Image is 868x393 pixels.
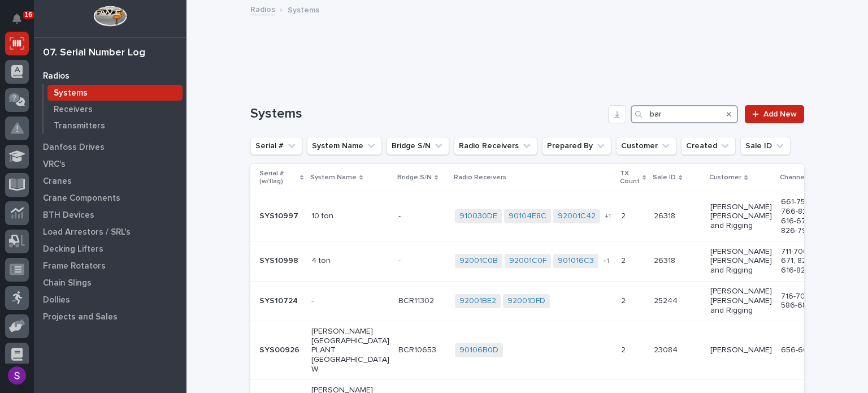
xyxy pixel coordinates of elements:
a: 92001C0B [459,256,498,266]
p: TX Count [620,167,640,188]
p: Radio Receivers [454,171,506,184]
p: Load Arrestors / SRL's [43,227,131,237]
a: 90104E8C [509,211,546,221]
a: Transmitters [44,118,186,133]
a: Frame Rotators [34,257,186,274]
p: BTH Devices [43,210,94,221]
p: [PERSON_NAME] [PERSON_NAME] and Rigging [710,202,772,231]
p: Serial # (w/flag) [259,167,297,188]
a: VRC's [34,156,186,172]
p: 10 ton [311,211,389,221]
p: 26318 [654,209,678,221]
button: System Name [307,137,382,155]
a: 92001C0F [509,256,546,266]
span: + 1 [605,213,611,220]
p: [PERSON_NAME] [710,346,772,355]
p: 16 [25,11,32,19]
button: Radio Receivers [454,137,537,155]
button: Notifications [5,7,29,31]
a: 92001DFD [507,296,545,306]
p: SYS10997 [259,209,301,221]
p: 711-706, 701-671, 826-791, 616-821 [781,247,828,275]
button: users-avatar [5,364,29,387]
a: Chain Slings [34,274,186,291]
p: Frame Rotators [43,261,106,271]
p: Channel(s) [780,171,814,184]
div: 07. Serial Number Log [43,47,145,59]
p: Danfoss Drives [43,142,105,153]
input: Search [631,105,738,123]
a: 910030DE [459,211,497,221]
a: Crane Components [34,189,186,206]
p: 26318 [654,254,678,266]
p: 2 [621,254,628,266]
p: 716-706, 586-686 [781,292,828,311]
p: 2 [621,343,628,355]
p: 23084 [654,343,680,355]
button: Bridge S/N [387,137,449,155]
p: [PERSON_NAME] [PERSON_NAME] and Rigging [710,287,772,315]
img: Workspace Logo [93,6,127,27]
p: Systems [54,88,88,98]
p: Chain Slings [43,278,92,288]
a: Load Arrestors / SRL's [34,223,186,240]
p: Crane Components [43,193,120,204]
a: Cranes [34,172,186,189]
a: Receivers [44,101,186,117]
p: Projects and Sales [43,312,118,322]
p: 661-751, 766-821, 616-676, 826-796 [781,197,828,235]
a: Decking Lifters [34,240,186,257]
p: [PERSON_NAME][GEOGRAPHIC_DATA] PLANT [GEOGRAPHIC_DATA] W [311,327,389,374]
p: - [398,209,403,221]
p: 4 ton [311,256,389,266]
p: 2 [621,209,628,221]
p: 656-666 [781,346,828,355]
p: SYS00926 [259,343,302,355]
a: 901016C3 [558,256,594,266]
p: SYS10998 [259,254,301,266]
a: Systems [44,85,186,101]
p: Systems [288,3,319,15]
a: Danfoss Drives [34,139,186,156]
a: BTH Devices [34,206,186,223]
p: Dollies [43,295,70,305]
p: Decking Lifters [43,244,103,254]
a: Projects and Sales [34,308,186,325]
p: BCR11302 [398,294,436,306]
p: Receivers [54,105,93,115]
p: SYS10724 [259,294,300,306]
a: 92001BE2 [459,296,496,306]
p: [PERSON_NAME] [PERSON_NAME] and Rigging [710,247,772,275]
p: 25244 [654,294,680,306]
a: Add New [745,105,804,123]
button: Serial # [250,137,302,155]
a: Radios [250,2,275,15]
p: Sale ID [653,171,676,184]
h1: Systems [250,106,604,122]
p: BCR10653 [398,343,439,355]
p: - [311,296,389,306]
button: Customer [616,137,676,155]
p: Radios [43,71,70,81]
p: Bridge S/N [397,171,432,184]
p: - [398,254,403,266]
button: Sale ID [740,137,791,155]
p: Customer [709,171,741,184]
p: 2 [621,294,628,306]
span: + 1 [603,258,609,265]
a: Dollies [34,291,186,308]
a: 90106B0D [459,346,498,355]
div: Notifications16 [14,14,29,32]
button: Created [681,137,736,155]
p: System Name [310,171,357,184]
a: 92001C42 [558,211,596,221]
button: Prepared By [542,137,611,155]
p: Cranes [43,176,72,187]
span: Add New [763,110,797,118]
p: VRC's [43,159,66,170]
p: Transmitters [54,121,105,131]
a: Radios [34,67,186,84]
